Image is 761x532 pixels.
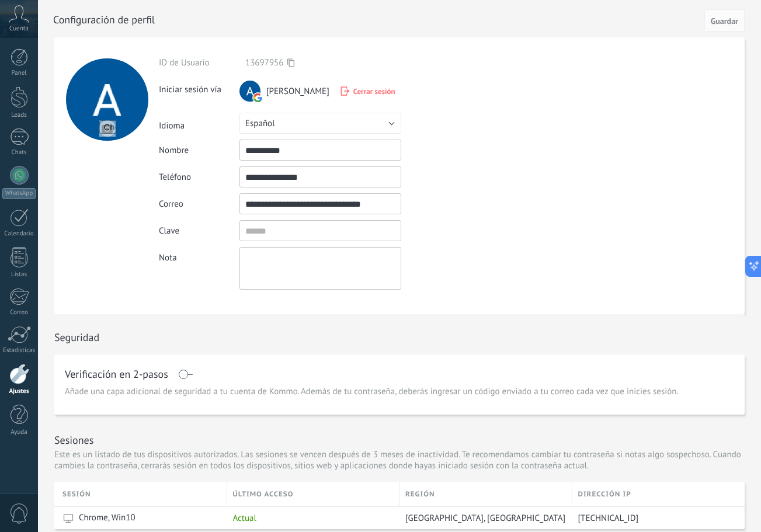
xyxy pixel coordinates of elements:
[266,86,329,97] span: [PERSON_NAME]
[2,429,36,436] div: Ayuda
[159,57,239,68] div: ID de Usuario
[399,482,572,506] div: Región
[159,199,239,210] div: Correo
[245,118,275,129] span: Español
[54,433,93,447] h1: Sesiones
[159,145,239,156] div: Nombre
[399,507,567,529] div: Medellín, Colombia
[9,25,29,33] span: Cuenta
[227,482,399,506] div: último acceso
[2,347,36,354] div: Estadísticas
[239,113,401,134] button: Español
[704,9,745,32] button: Guardar
[711,17,738,25] span: Guardar
[79,512,135,524] span: Chrome, Win10
[2,112,36,119] div: Leads
[159,79,239,95] div: Iniciar sesión vía
[572,507,736,529] div: 190.249.236.53
[2,388,36,395] div: Ajustes
[65,370,168,379] h1: Verificación en 2-pasos
[405,513,565,524] span: [GEOGRAPHIC_DATA], [GEOGRAPHIC_DATA]
[159,247,239,263] div: Nota
[54,449,745,471] p: Este es un listado de tus dispositivos autorizados. Las sesiones se vencen después de 3 meses de ...
[233,513,256,524] span: Actual
[578,513,639,524] span: [TECHNICAL_ID]
[353,86,395,96] span: Cerrar sesión
[159,225,239,237] div: Clave
[2,69,36,77] div: Panel
[159,116,239,131] div: Idioma
[2,188,36,199] div: WhatsApp
[65,386,679,398] span: Añade una capa adicional de seguridad a tu cuenta de Kommo. Además de tu contraseña, deberás ingr...
[2,271,36,279] div: Listas
[159,172,239,183] div: Teléfono
[245,57,283,68] span: 13697956
[54,331,99,344] h1: Seguridad
[2,230,36,238] div: Calendario
[2,149,36,157] div: Chats
[62,482,227,506] div: Sesión
[2,309,36,317] div: Correo
[572,482,745,506] div: Dirección IP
